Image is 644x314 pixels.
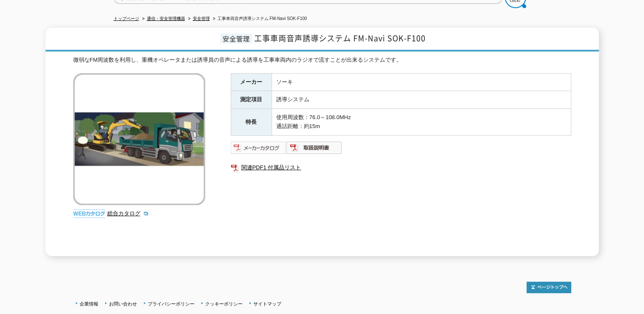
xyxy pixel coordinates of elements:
[286,146,342,153] a: 取扱説明書
[211,14,307,23] li: 工事車両音声誘導システム FM-Navi SOK-F100
[114,16,139,21] a: トップページ
[231,162,571,173] a: 関連PDF1 付属品リスト
[286,141,342,154] img: 取扱説明書
[147,16,185,21] a: 通信・安全管理機器
[205,301,243,306] a: クッキーポリシー
[272,73,571,91] td: ソーキ
[73,209,105,218] img: webカタログ
[231,109,272,136] th: 特長
[220,34,252,43] span: 安全管理
[231,146,286,153] a: メーカーカタログ
[254,32,426,44] span: 工事車両音声誘導システム FM-Navi SOK-F100
[272,91,571,109] td: 誘導システム
[253,301,281,306] a: サイトマップ
[231,73,272,91] th: メーカー
[193,16,210,21] a: 安全管理
[231,91,272,109] th: 測定項目
[148,301,195,306] a: プライバシーポリシー
[231,141,286,154] img: メーカーカタログ
[109,301,137,306] a: お問い合わせ
[73,73,205,205] img: 工事車両音声誘導システム FM-Navi SOK-F100
[73,56,571,65] div: 微弱なFM周波数を利用し、重機オペレータまたは誘導員の音声による誘導を工事車両内のラジオで流すことが出来るシステムです。
[272,109,571,136] td: 使用周波数：76.0～108.0MHz 通話距離：約15m
[107,210,149,217] a: 総合カタログ
[80,301,98,306] a: 企業情報
[527,282,571,293] img: トップページへ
